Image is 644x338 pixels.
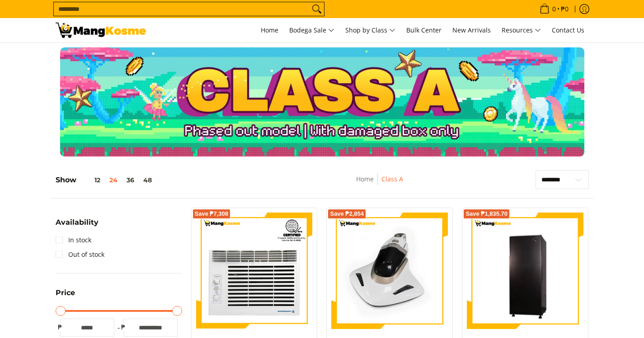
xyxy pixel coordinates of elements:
img: Class A | Mang Kosme [56,23,146,38]
a: Home [356,175,374,183]
h5: Show [56,176,156,185]
button: 36 [122,176,139,184]
span: Home [261,26,278,34]
button: Search [310,2,324,16]
a: Out of stock [56,247,104,262]
a: Bulk Center [402,18,446,42]
summary: Open [56,219,99,233]
span: ₱ [119,323,128,332]
summary: Open [56,289,75,303]
nav: Breadcrumbs [301,174,459,194]
img: Kelvinator 1 HP Deluxe Eco Window-Type, Non-Inverter Air Conditioner (Class A) [196,213,313,329]
span: Save ₱7,308 [195,211,229,217]
a: New Arrivals [448,18,495,42]
button: 24 [105,176,122,184]
span: New Arrivals [452,26,491,34]
span: Availability [56,219,99,226]
img: Condura 7.3 Cu. Ft. Single Door - Direct Cool Inverter Refrigerator, CSD700SAi (Class A) [467,214,583,328]
a: Class A [381,175,403,183]
span: Contact Us [552,26,584,34]
span: • [537,4,571,14]
a: Home [256,18,283,42]
span: Save ₱1,835.70 [465,211,508,217]
span: Price [56,289,75,296]
img: Condura UV Bed Vacuum Cleaner (Class A) [331,213,448,329]
span: Resources [502,25,541,36]
span: Save ₱2,854 [330,211,364,217]
span: ₱0 [559,6,570,12]
span: 0 [551,6,557,12]
span: ₱ [56,323,65,332]
a: Bodega Sale [285,18,339,42]
span: Bulk Center [406,26,442,34]
a: Shop by Class [341,18,400,42]
span: Shop by Class [345,25,395,36]
a: Contact Us [547,18,589,42]
nav: Main Menu [155,18,589,42]
span: Bodega Sale [289,25,334,36]
button: 12 [76,176,105,184]
a: Resources [497,18,545,42]
button: 48 [139,176,156,184]
a: In stock [56,233,91,247]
